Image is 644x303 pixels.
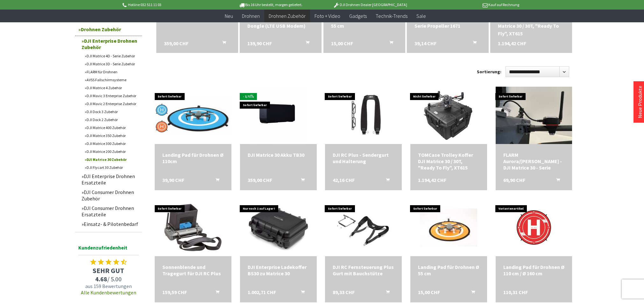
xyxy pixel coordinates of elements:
span: Sale [416,13,426,19]
a: DJI Mavic 3 Enterprise Zubehör [81,92,142,100]
a: DJI Matrice 4 Zubehör [81,84,142,92]
span: Gadgets [349,13,367,19]
span: 1.194,42 CHF [498,40,526,47]
a: TOMCase Trolley Koffer DJI Matrice 30 / 30T, "Ready To Fly", XT615 1.194,42 CHF [418,152,479,171]
a: DJI Matrice 400 Zubehör [81,124,142,132]
a: DJI Enterprise Ladekoffer BS30 zu Matrice 30 1.002,71 CHF In den Warenkorb [248,264,309,277]
a: Einsatz- & Pilotenbedarf [78,219,142,229]
span: SEHR GUT [75,266,142,275]
div: Landing Pad für Drohnen Ø 110cm [162,152,224,164]
span: 39,14 CHF [414,40,436,47]
div: DJI Matrice 30 Akku TB30 [248,152,309,158]
img: DJI RC Fernsteuerung Plus Gurt mit Bauchstütze [325,202,402,253]
span: 4.68 [95,275,107,283]
div: Landing Pad für Drohnen Ø 110 cm / Ø 160 cm [503,264,565,277]
a: Technik-Trends [371,10,412,23]
a: DJI Enterprise Drohnen Ersatzteile [78,171,142,187]
button: In den Warenkorb [298,40,313,48]
a: Sale [412,10,430,23]
a: Landing Pad für Drohnen Ø 55 cm 15,00 CHF In den Warenkorb [418,264,479,277]
span: aus 159 Bewertungen [75,283,142,289]
span: 359,00 CHF [248,177,272,183]
a: DJI RC Fernsteuerung Plus Gurt mit Bauchstütze 89,33 CHF In den Warenkorb [333,264,394,277]
img: Landing Pad für Drohnen Ø 55 cm [420,199,477,256]
div: TOMCase Trolley Koffer DJI Matrice 30 / 30T, "Ready To Fly", XT615 [418,152,479,171]
img: DJI Matrice 30 Akku TB30 [250,87,307,144]
button: In den Warenkorb [382,40,397,48]
span: 15,00 CHF [331,40,353,47]
a: Drohnen [237,10,264,23]
a: FLARM Aurora/[PERSON_NAME] - DJI Matrice 30 - Serie 69,90 CHF In den Warenkorb [503,152,565,171]
div: FLARM Aurora/[PERSON_NAME] - DJI Matrice 30 - Serie [503,152,565,171]
a: DJI Matrice 300 Zubehör [81,140,142,148]
span: 1.002,71 CHF [248,289,276,295]
span: Foto + Video [315,13,340,19]
button: In den Warenkorb [293,289,308,297]
p: Hotline 032 511 11 03 [122,1,221,9]
p: DJI Drohnen Dealer [GEOGRAPHIC_DATA] [320,1,420,9]
a: DJI Dock 3 Zubehör [81,108,142,116]
a: Sonnenblende und Tragegurt für DJI RC Plus 159,59 CHF In den Warenkorb [162,264,224,277]
img: Landing Pad für Drohnen Ø 110 cm / Ø 160 cm [505,199,563,256]
a: Landing Pad für Drohnen Ø 110cm 39,90 CHF In den Warenkorb [162,152,224,164]
img: FLARM Aurora/Atom Halterung - DJI Matrice 30 - Serie [496,87,572,144]
img: Sonnenblende und Tragegurt für DJI RC Plus [164,199,222,256]
div: TOMCase Trolley Koffer DJI Matrice 30 / 30T, "Ready To Fly", XT615 [498,14,564,37]
span: Drohnen [242,13,260,19]
button: In den Warenkorb [465,40,480,48]
a: DJI Matrice 30 Zubehör [81,155,142,163]
span: 15,00 CHF [418,289,440,295]
label: Sortierung: [477,67,501,77]
a: Foto + Video [310,10,345,23]
a: DJI Matrice 200 Zubehör [81,148,142,155]
button: In den Warenkorb [208,289,223,297]
a: TOMCase Trolley Koffer DJI Matrice 30 / 30T, "Ready To Fly", XT615 1.194,42 CHF [498,14,564,37]
button: In den Warenkorb [293,177,308,185]
a: FLARM für Drohnen [81,68,142,76]
a: DJI Matrice 4D - Serie Zubehör [81,52,142,60]
div: Landing Pad für Drohnen Ø 55 cm [418,264,479,277]
span: 1.194,42 CHF [418,177,446,183]
a: DJI Consumer Drohnen Ersatzteile [78,203,142,219]
a: DJI Matrice 3D - Serie Zubehör [81,60,142,68]
a: Gadgets [345,10,371,23]
span: 42,16 CHF [333,177,355,183]
span: / 5.00 [75,275,142,283]
a: Landing Pad für Drohnen Ø 110 cm / Ø 160 cm 110,31 CHF [503,264,565,277]
button: In den Warenkorb [464,289,479,297]
span: 139,90 CHF [247,40,272,47]
a: DJI Dock 2 Zubehör [81,116,142,124]
span: 159,59 CHF [162,289,187,295]
button: In den Warenkorb [548,177,564,185]
button: In den Warenkorb [378,289,393,297]
img: TOMCase Trolley Koffer DJI Matrice 30 / 30T, "Ready To Fly", XT615 [420,87,477,144]
div: Sonnenblende und Tragegurt für DJI RC Plus [162,264,224,277]
img: DJI Enterprise Ladekoffer BS30 zu Matrice 30 [240,203,317,252]
div: DJI RC Fernsteuerung Plus Gurt mit Bauchstütze [333,264,394,277]
a: DJI RC Plus - Sendergurt und Halterung 42,16 CHF In den Warenkorb [333,152,394,164]
p: Kauf auf Rechnung [420,1,519,9]
button: In den Warenkorb [208,177,223,185]
a: Drohnen Zubehör [264,10,310,23]
a: DJI Mavic 2 Enterprise Zubehör [81,100,142,108]
span: 69,90 CHF [503,177,525,183]
button: In den Warenkorb [215,40,230,48]
div: DJI Enterprise Ladekoffer BS30 zu Matrice 30 [248,264,309,277]
span: 89,33 CHF [333,289,355,295]
span: 110,31 CHF [503,289,528,295]
a: DJI Flycart 30 Zubehör [81,163,142,171]
span: Drohnen Zubehör [269,13,306,19]
a: DJI Matrice 350 Zubehör [81,132,142,140]
span: Kundenzufriedenheit [78,243,139,255]
img: DJI RC Plus - Sendergurt und Halterung [325,90,402,141]
button: In den Warenkorb [378,177,393,185]
a: DJI Matrice 30 Akku TB30 359,00 CHF In den Warenkorb [248,152,309,158]
span: Technik-Trends [376,13,407,19]
img: Landing Pad für Drohnen Ø 110cm [155,95,231,135]
a: Neue Produkte [637,86,643,118]
a: Alle Kundenbewertungen [81,289,136,296]
span: 39,90 CHF [162,177,184,183]
span: Neu [225,13,233,19]
a: AVSS Fallschirmsysteme [81,76,142,84]
a: Drohnen Zubehör [75,23,142,36]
